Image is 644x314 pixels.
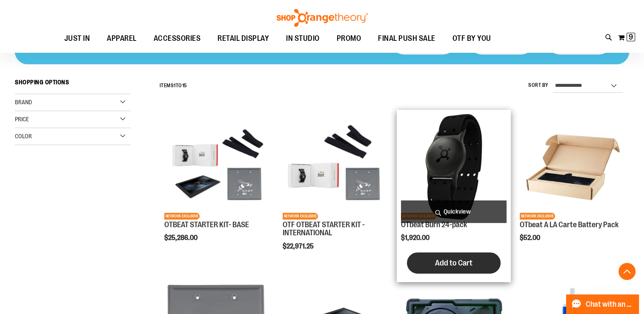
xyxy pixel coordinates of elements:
[283,243,315,250] span: $22,971.25
[164,114,269,220] a: OTBEAT STARTER KIT- BASENETWORK EXCLUSIVE
[15,99,32,106] span: Brand
[283,114,388,220] a: OTF OTBEAT STARTER KIT - INTERNATIONALNETWORK EXCLUSIVE
[15,133,32,140] span: Color
[435,258,472,268] span: Add to Cart
[401,114,506,219] img: OTbeat Burn 24-pack
[520,114,625,219] img: Product image for OTbeat A LA Carte Battery Pack
[397,110,510,282] div: product
[164,114,269,219] img: OTBEAT STARTER KIT- BASE
[520,220,618,229] a: OTbeat A LA Carte Battery Pack
[520,234,541,242] span: $52.00
[337,29,361,48] span: PROMO
[528,82,549,89] label: Sort By
[520,213,555,220] span: NETWORK EXCLUSIVE
[15,116,29,123] span: Price
[159,79,187,92] h2: Items to
[283,213,318,220] span: NETWORK EXCLUSIVE
[278,110,392,272] div: product
[154,29,201,48] span: ACCESSORIES
[286,29,320,48] span: IN STUDIO
[629,33,633,41] span: 9
[160,110,274,263] div: product
[378,29,435,48] span: FINAL PUSH SALE
[401,220,467,229] a: OTbeat Burn 24-pack
[401,200,506,223] a: Quickview
[164,213,200,220] span: NETWORK EXCLUSIVE
[164,234,199,242] span: $25,286.00
[401,114,506,220] a: OTbeat Burn 24-packNETWORK EXCLUSIVE
[407,252,501,274] button: Add to Cart
[275,9,369,27] img: Shop Orangetheory
[401,234,431,242] span: $1,920.00
[64,29,90,48] span: JUST IN
[520,114,625,220] a: Product image for OTbeat A LA Carte Battery PackNETWORK EXCLUSIVE
[174,83,176,88] span: 1
[586,300,634,308] span: Chat with an Expert
[107,29,137,48] span: APPAREL
[182,83,187,88] span: 15
[164,220,249,229] a: OTBEAT STARTER KIT- BASE
[515,110,629,263] div: product
[15,75,131,94] strong: Shopping Options
[566,294,639,314] button: Chat with an Expert
[452,29,491,48] span: OTF BY YOU
[218,29,269,48] span: RETAIL DISPLAY
[618,263,635,280] button: Back To Top
[283,220,365,237] a: OTF OTBEAT STARTER KIT - INTERNATIONAL
[283,114,388,219] img: OTF OTBEAT STARTER KIT - INTERNATIONAL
